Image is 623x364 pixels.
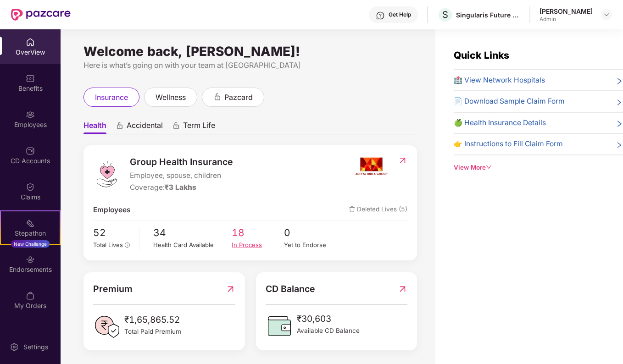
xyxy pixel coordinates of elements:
img: New Pazcare Logo [11,9,71,21]
span: Employees [93,204,131,215]
span: Group Health Insurance [130,155,233,169]
div: View More [454,163,623,172]
span: right [616,119,623,128]
img: PaidPremiumIcon [93,313,121,341]
img: svg+xml;base64,PHN2ZyB4bWxucz0iaHR0cDovL3d3dy53My5vcmcvMjAwMC9zdmciIHdpZHRoPSIyMSIgaGVpZ2h0PSIyMC... [26,219,35,228]
img: svg+xml;base64,PHN2ZyBpZD0iQ0RfQWNjb3VudHMiIGRhdGEtbmFtZT0iQ0QgQWNjb3VudHMiIHhtbG5zPSJodHRwOi8vd3... [26,146,35,155]
div: Health Card Available [153,240,232,249]
div: animation [116,121,124,130]
span: CD Balance [266,282,315,296]
div: Get Help [389,11,411,18]
span: S [442,9,448,20]
img: deleteIcon [349,206,355,212]
span: Term Life [183,121,215,134]
span: info-circle [125,243,130,248]
div: In Process [232,240,284,249]
span: down [486,164,492,171]
span: 🏥 View Network Hospitals [454,75,545,86]
img: svg+xml;base64,PHN2ZyBpZD0iU2V0dGluZy0yMHgyMCIgeG1sbnM9Imh0dHA6Ly93d3cudzMub3JnLzIwMDAvc3ZnIiB3aW... [10,342,19,352]
span: pazcard [224,92,253,103]
div: New Challenge [11,240,50,248]
img: RedirectIcon [398,282,407,296]
img: svg+xml;base64,PHN2ZyBpZD0iQ2xhaW0iIHhtbG5zPSJodHRwOi8vd3d3LnczLm9yZy8yMDAwL3N2ZyIgd2lkdGg9IjIwIi... [26,182,35,192]
img: svg+xml;base64,PHN2ZyBpZD0iSG9tZSIgeG1sbnM9Imh0dHA6Ly93d3cudzMub3JnLzIwMDAvc3ZnIiB3aWR0aD0iMjAiIG... [26,38,35,47]
div: Settings [21,342,51,352]
div: animation [213,93,222,101]
span: ₹3 Lakhs [165,183,196,192]
span: 0 [284,225,336,240]
span: 📄 Download Sample Claim Form [454,96,565,107]
img: svg+xml;base64,PHN2ZyBpZD0iRHJvcGRvd24tMzJ4MzIiIHhtbG5zPSJodHRwOi8vd3d3LnczLm9yZy8yMDAwL3N2ZyIgd2... [603,11,610,18]
span: Total Lives [93,241,123,248]
span: Available CD Balance [297,326,360,336]
span: 🍏 Health Insurance Details [454,117,546,128]
div: Admin [540,16,593,23]
span: insurance [95,92,128,103]
span: Employee, spouse, children [130,170,233,181]
img: svg+xml;base64,PHN2ZyBpZD0iSGVscC0zMngzMiIgeG1sbnM9Imh0dHA6Ly93d3cudzMub3JnLzIwMDAvc3ZnIiB3aWR0aD... [376,11,385,20]
span: Deleted Lives (5) [349,204,407,215]
div: [PERSON_NAME] [540,7,593,16]
div: Here is what’s going on with your team at [GEOGRAPHIC_DATA] [83,60,417,71]
img: svg+xml;base64,PHN2ZyBpZD0iRW1wbG95ZWVzIiB4bWxucz0iaHR0cDovL3d3dy53My5vcmcvMjAwMC9zdmciIHdpZHRoPS... [26,110,35,119]
span: right [616,140,623,149]
span: Accidental [127,121,163,134]
img: logo [93,160,121,188]
span: 👉 Instructions to Fill Claim Form [454,138,563,149]
div: Yet to Endorse [284,240,336,249]
span: right [616,98,623,107]
div: Welcome back, [PERSON_NAME]! [83,48,417,55]
img: insurerIcon [354,155,389,178]
span: wellness [156,92,186,103]
span: right [616,77,623,86]
span: ₹30,603 [297,312,360,326]
div: Singularis Future Serv India Private Limited [456,11,520,19]
span: Health [83,121,106,134]
img: CDBalanceIcon [266,312,293,340]
img: svg+xml;base64,PHN2ZyBpZD0iTXlfT3JkZXJzIiBkYXRhLW5hbWU9Ik15IE9yZGVycyIgeG1sbnM9Imh0dHA6Ly93d3cudz... [26,291,35,300]
div: animation [172,121,180,130]
span: Premium [93,282,133,296]
img: RedirectIcon [226,282,235,296]
img: RedirectIcon [398,156,407,165]
span: Total Paid Premium [124,327,181,336]
span: 34 [153,225,232,240]
img: svg+xml;base64,PHN2ZyBpZD0iRW5kb3JzZW1lbnRzIiB4bWxucz0iaHR0cDovL3d3dy53My5vcmcvMjAwMC9zdmciIHdpZH... [26,255,35,264]
span: ₹1,65,865.52 [124,313,181,327]
img: svg+xml;base64,PHN2ZyBpZD0iQmVuZWZpdHMiIHhtbG5zPSJodHRwOi8vd3d3LnczLm9yZy8yMDAwL3N2ZyIgd2lkdGg9Ij... [26,74,35,83]
span: 18 [232,225,284,240]
span: 52 [93,225,133,240]
span: Quick Links [454,50,509,61]
div: Stepathon [1,229,60,238]
div: Coverage: [130,182,233,193]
